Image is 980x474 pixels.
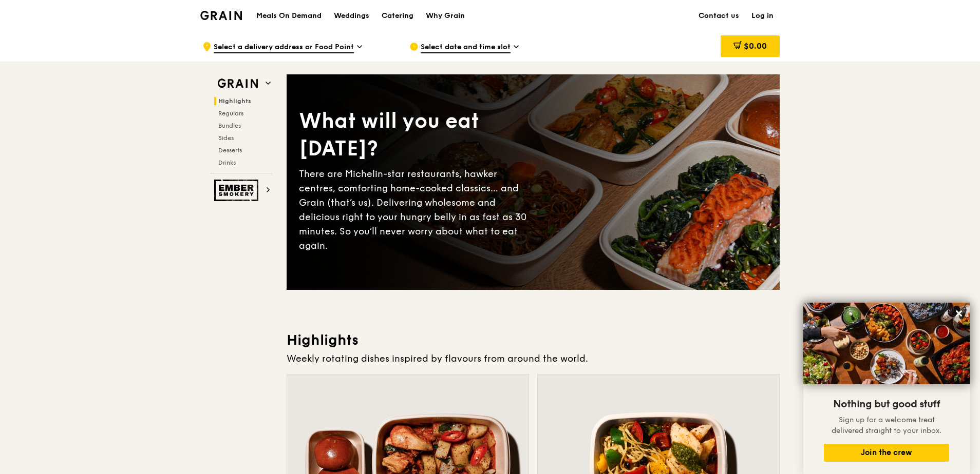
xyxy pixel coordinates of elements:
div: Why Grain [426,1,465,31]
a: Weddings [328,1,375,31]
span: Nothing but good stuff [833,398,940,410]
div: Weekly rotating dishes inspired by flavours from around the world. [287,351,780,366]
button: Join the crew [824,444,949,462]
span: $0.00 [744,41,767,51]
span: Sign up for a welcome treat delivered straight to your inbox. [832,416,941,435]
a: Why Grain [420,1,471,31]
div: There are Michelin-star restaurants, hawker centres, comforting home-cooked classics… and Grain (... [299,167,533,253]
img: DSC07876-Edit02-Large.jpeg [803,303,970,384]
h1: Meals On Demand [256,11,322,21]
h3: Highlights [287,331,780,349]
span: Select date and time slot [421,42,511,53]
a: Catering [375,1,420,31]
span: Drinks [218,159,236,166]
span: Sides [218,134,234,142]
span: Highlights [218,97,251,105]
img: Grain [200,11,242,20]
img: Ember Smokery web logo [214,180,261,201]
span: Regulars [218,110,243,117]
span: Bundles [218,122,241,129]
span: Desserts [218,147,242,154]
span: Select a delivery address or Food Point [214,42,354,53]
button: Close [951,305,967,322]
a: Contact us [692,1,745,31]
div: Weddings [334,1,369,31]
div: Catering [382,1,413,31]
div: What will you eat [DATE]? [299,107,533,163]
img: Grain web logo [214,74,261,93]
a: Log in [745,1,780,31]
